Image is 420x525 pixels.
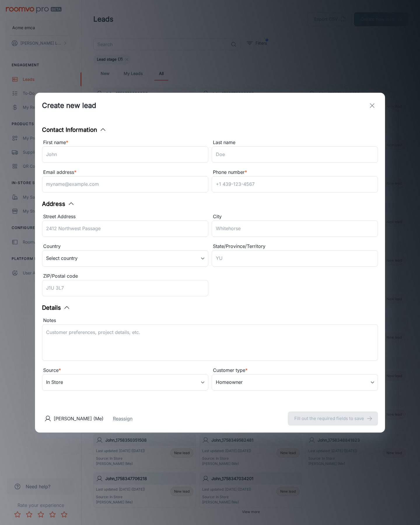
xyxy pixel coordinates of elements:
div: First name [42,139,208,146]
input: John [42,146,208,163]
div: Last name [212,139,378,146]
div: ZIP/Postal code [42,272,208,280]
div: Country [42,243,208,250]
div: Email address [42,169,208,176]
div: In Store [42,374,208,391]
h1: Create new lead [42,100,96,111]
input: YU [212,250,378,267]
input: Doe [212,146,378,163]
div: Notes [42,317,378,324]
button: Contact Information [42,125,106,134]
input: 2412 Northwest Passage [42,220,208,237]
div: Customer type [212,367,378,374]
div: City [212,213,378,220]
button: Address [42,199,75,208]
div: Source [42,367,208,374]
button: exit [366,100,378,111]
div: Street Address [42,213,208,220]
div: Phone number [212,169,378,176]
input: myname@example.com [42,176,208,192]
p: [PERSON_NAME] (Me) [54,415,104,422]
div: State/Province/Territory [212,243,378,250]
div: Homeowner [212,374,378,391]
input: Whitehorse [212,220,378,237]
button: Details [42,303,70,312]
input: +1 439-123-4567 [212,176,378,192]
button: Reassign [113,415,132,422]
input: J1U 3L7 [42,280,208,296]
div: Select country [42,250,208,267]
